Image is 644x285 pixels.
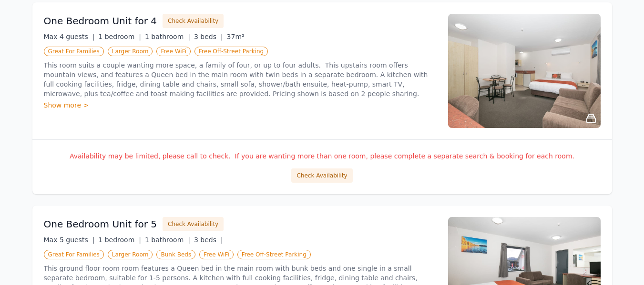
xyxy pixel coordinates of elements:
span: 37m² [227,33,245,40]
span: Great For Families [44,250,104,259]
p: This room suits a couple wanting more space, a family of four, or up to four adults. This upstair... [44,60,437,98]
span: Bunk Beds [156,250,195,259]
p: Availability may be limited, please call to check. If you are wanting more than one room, please ... [44,151,601,161]
span: Great For Families [44,47,104,56]
span: Free Off-Street Parking [237,250,311,259]
h3: One Bedroom Unit for 5 [44,217,157,231]
span: Max 5 guests | [44,236,95,244]
span: Max 4 guests | [44,33,95,40]
span: Free WiFi [156,47,191,56]
div: Show more > [44,100,437,110]
span: 1 bedroom | [98,236,141,244]
button: Check Availability [163,217,224,231]
span: 1 bathroom | [145,236,190,244]
span: 1 bathroom | [145,33,190,40]
button: Check Availability [291,168,352,183]
h3: One Bedroom Unit for 4 [44,14,157,28]
span: Larger Room [108,47,153,56]
span: Free Off-Street Parking [194,47,268,56]
button: Check Availability [163,14,224,28]
span: 3 beds | [194,236,223,244]
span: Free WiFi [199,250,234,259]
span: 3 beds | [194,33,223,40]
span: 1 bedroom | [98,33,141,40]
span: Larger Room [108,250,153,259]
